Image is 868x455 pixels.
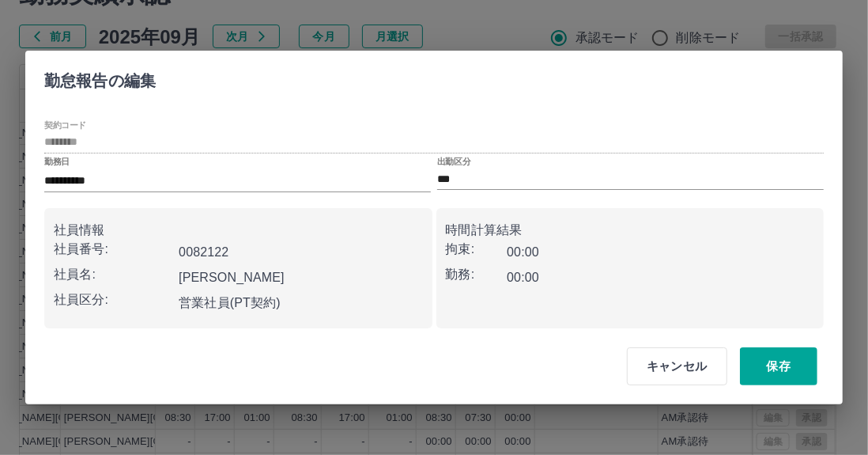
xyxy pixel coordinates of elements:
[446,265,508,284] p: 勤務:
[507,271,539,284] b: 00:00
[44,119,86,131] label: 契約コード
[179,271,285,284] b: [PERSON_NAME]
[179,296,281,309] b: 営業社員(PT契約)
[507,245,539,259] b: 00:00
[627,347,727,385] button: キャンセル
[179,245,228,259] b: 0082122
[54,221,423,240] p: 社員情報
[446,221,815,240] p: 時間計算結果
[740,347,817,385] button: 保存
[54,265,172,284] p: 社員名:
[437,156,470,168] label: 出勤区分
[54,240,172,259] p: 社員番号:
[446,240,508,259] p: 拘束:
[44,156,70,168] label: 勤務日
[25,51,175,104] h2: 勤怠報告の編集
[54,290,172,309] p: 社員区分:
